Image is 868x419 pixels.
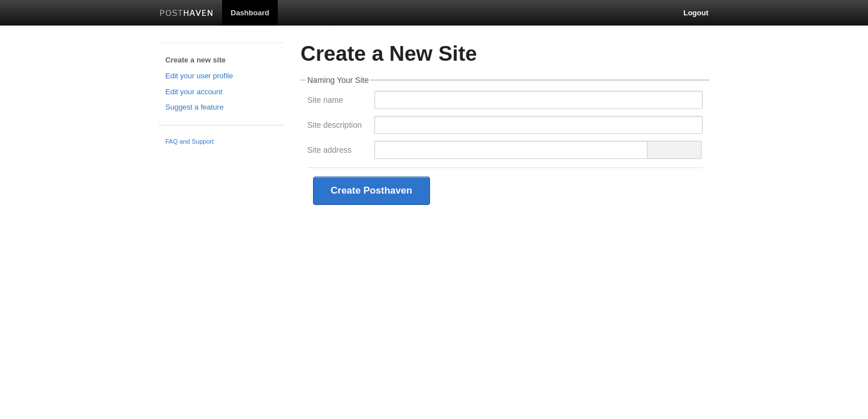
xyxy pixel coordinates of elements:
label: Site name [307,96,368,107]
label: Site address [307,146,368,157]
button: Create Posthaven [313,177,430,205]
h2: Create a New Site [301,43,710,66]
img: Posthaven-bar [160,10,214,18]
a: Suggest a feature [165,102,277,114]
a: FAQ and Support [165,137,277,147]
a: Edit your account [165,86,277,98]
a: Create a new site [165,55,277,66]
label: Site description [307,121,368,132]
legend: Naming Your Site [306,76,370,84]
a: Edit your user profile [165,70,277,82]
